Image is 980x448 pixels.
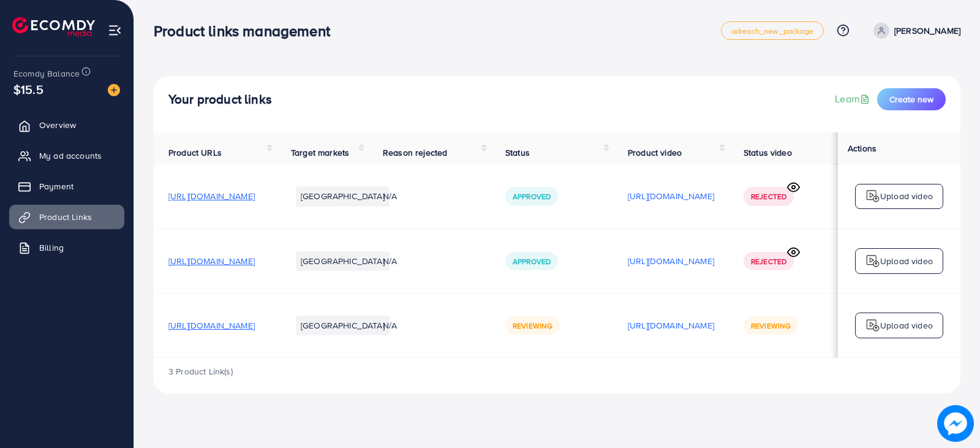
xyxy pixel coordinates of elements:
a: Learn [835,92,872,106]
p: Upload video [880,318,933,333]
a: adreach_new_package [721,21,824,40]
button: Create new [877,88,946,110]
span: Reviewing [751,321,791,331]
a: Product Links [9,205,124,229]
h4: Your product links [168,92,272,107]
a: My ad accounts [9,143,124,168]
span: [URL][DOMAIN_NAME] [168,319,255,332]
p: [URL][DOMAIN_NAME] [628,254,714,268]
img: logo [865,189,880,203]
span: Status video [744,146,792,159]
span: Approved [513,191,551,202]
span: [URL][DOMAIN_NAME] [168,255,255,267]
span: $15.5 [13,80,43,98]
img: logo [12,17,95,36]
span: [URL][DOMAIN_NAME] [168,190,255,202]
span: Rejected [751,191,786,202]
span: Product URLs [168,146,222,159]
a: [PERSON_NAME] [869,23,960,39]
img: image [108,84,120,96]
span: Target markets [291,146,349,159]
img: logo [865,254,880,268]
span: N/A [383,190,397,202]
img: logo [865,318,880,333]
p: [URL][DOMAIN_NAME] [628,189,714,203]
p: Upload video [880,254,933,268]
span: Status [505,146,530,159]
span: N/A [383,319,397,332]
a: Billing [9,235,124,260]
span: Approved [513,256,551,267]
p: [URL][DOMAIN_NAME] [628,318,714,333]
span: N/A [383,255,397,267]
li: [GEOGRAPHIC_DATA] [296,316,390,335]
p: [PERSON_NAME] [894,23,960,38]
span: 3 Product Link(s) [168,365,233,378]
a: Overview [9,113,124,137]
span: Billing [39,241,64,254]
li: [GEOGRAPHIC_DATA] [296,251,390,271]
img: image [937,405,974,442]
img: menu [108,23,122,37]
span: Reviewing [513,321,552,331]
span: Reason rejected [383,146,447,159]
span: Actions [848,142,876,154]
span: Product video [628,146,682,159]
span: adreach_new_package [731,27,813,35]
span: Overview [39,119,76,131]
span: Ecomdy Balance [13,67,80,80]
span: My ad accounts [39,150,102,162]
h3: Product links management [154,22,340,40]
span: Create new [889,93,933,105]
span: Payment [39,180,73,192]
span: Product Links [39,211,92,223]
li: [GEOGRAPHIC_DATA] [296,186,390,206]
a: Payment [9,174,124,199]
span: Rejected [751,256,786,267]
p: Upload video [880,189,933,203]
